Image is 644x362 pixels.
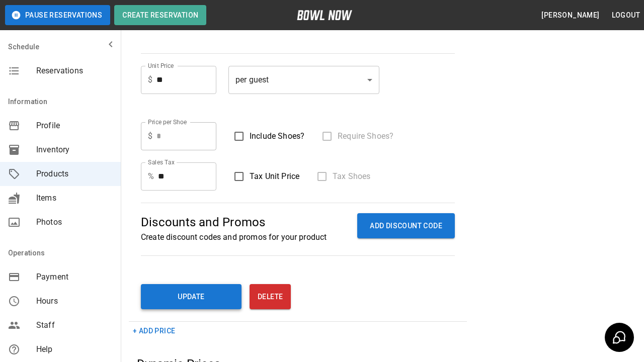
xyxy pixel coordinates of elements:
span: Payment [36,271,113,283]
span: Require Shoes? [338,130,393,142]
span: Tax Unit Price [250,170,299,183]
button: Update [141,284,242,309]
span: Profile [36,120,113,132]
span: Hours [36,295,113,307]
button: Pause Reservations [5,5,110,25]
span: Tax Shoes [333,170,370,183]
button: Logout [608,6,644,25]
button: ADD DISCOUNT CODE [357,213,455,239]
button: Delete [250,284,291,309]
span: Help [36,343,113,355]
span: Reservations [36,65,113,77]
button: Create Reservation [114,5,206,25]
img: logo [297,10,352,20]
span: Inventory [36,144,113,156]
p: $ [148,74,152,86]
div: per guest [228,66,379,94]
p: Create discount codes and promos for your product [141,231,327,243]
span: Staff [36,319,113,331]
p: $ [148,130,152,142]
p: Discounts and Promos [141,213,327,231]
p: % [148,170,154,183]
span: Products [36,168,113,180]
span: Items [36,192,113,204]
span: Photos [36,216,113,228]
button: [PERSON_NAME] [537,6,603,25]
span: Include Shoes? [250,130,304,142]
button: + Add Price [129,322,179,340]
